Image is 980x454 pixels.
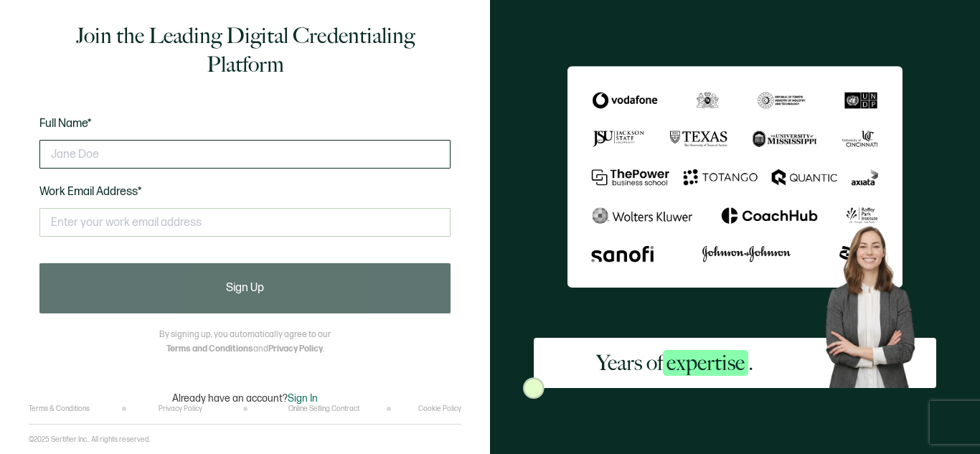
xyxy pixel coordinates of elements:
[663,350,748,376] span: expertise
[596,349,753,377] h2: Years of .
[166,344,253,354] a: Terms and Conditions
[39,140,451,169] input: Jane Doe
[159,328,331,356] p: By signing up, you automatically agree to our and .
[39,208,451,237] input: Enter your work email address
[816,218,936,387] img: Sertifier Signup - Years of <span class="strong-h">expertise</span>. Hero
[159,405,202,413] a: Privacy Policy
[29,405,90,413] a: Terms & Conditions
[567,66,903,287] img: Sertifier Signup - Years of <span class="strong-h">expertise</span>.
[418,405,461,413] a: Cookie Policy
[29,435,151,444] p: ©2025 Sertifier Inc.. All rights reserved.
[288,392,318,405] span: Sign In
[268,344,323,354] a: Privacy Policy
[39,185,142,199] span: Work Email Address*
[226,283,264,294] span: Sign Up
[288,405,359,413] a: Online Selling Contract
[523,377,545,399] img: Sertifier Signup
[39,263,451,313] button: Sign Up
[39,117,92,131] span: Full Name*
[39,22,451,79] h1: Join the Leading Digital Credentialing Platform
[172,392,318,405] p: Already have an account?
